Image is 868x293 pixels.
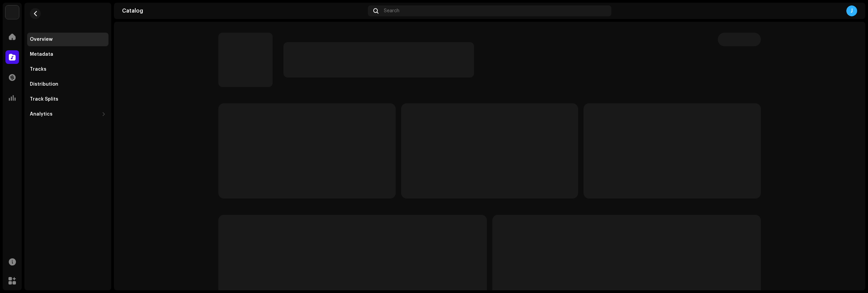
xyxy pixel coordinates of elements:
div: Distribution [30,82,58,87]
div: Track Splits [30,97,58,102]
div: Overview [30,37,53,42]
div: Catalog [122,8,365,14]
img: bb549e82-3f54-41b5-8d74-ce06bd45c366 [5,5,19,19]
div: J [846,5,857,16]
re-m-nav-dropdown: Analytics [27,107,108,121]
div: Analytics [30,111,53,117]
re-m-nav-item: Tracks [27,63,108,76]
div: Metadata [30,52,53,57]
div: Tracks [30,67,46,72]
re-m-nav-item: Distribution [27,77,108,91]
re-m-nav-item: Overview [27,33,108,46]
re-m-nav-item: Metadata [27,48,108,61]
span: Search [384,8,399,14]
re-m-nav-item: Track Splits [27,92,108,106]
